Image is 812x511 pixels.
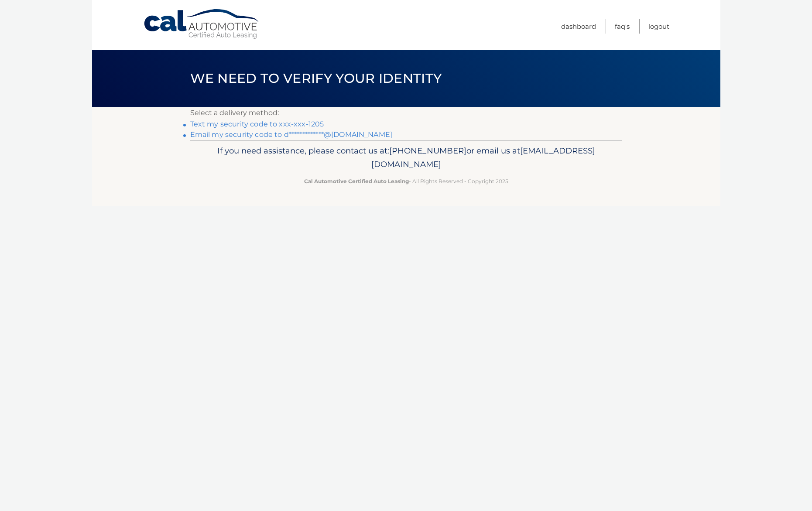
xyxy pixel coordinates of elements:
a: FAQ's [615,19,630,34]
a: Text my security code to xxx-xxx-1205 [190,120,324,128]
p: - All Rights Reserved - Copyright 2025 [196,177,617,186]
p: Select a delivery method: [190,107,622,119]
a: Cal Automotive [143,9,261,40]
strong: Cal Automotive Certified Auto Leasing [304,178,409,184]
p: If you need assistance, please contact us at: or email us at [196,144,617,172]
a: Logout [648,19,669,34]
span: We need to verify your identity [190,70,442,86]
a: Dashboard [561,19,596,34]
span: [PHONE_NUMBER] [389,146,466,156]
